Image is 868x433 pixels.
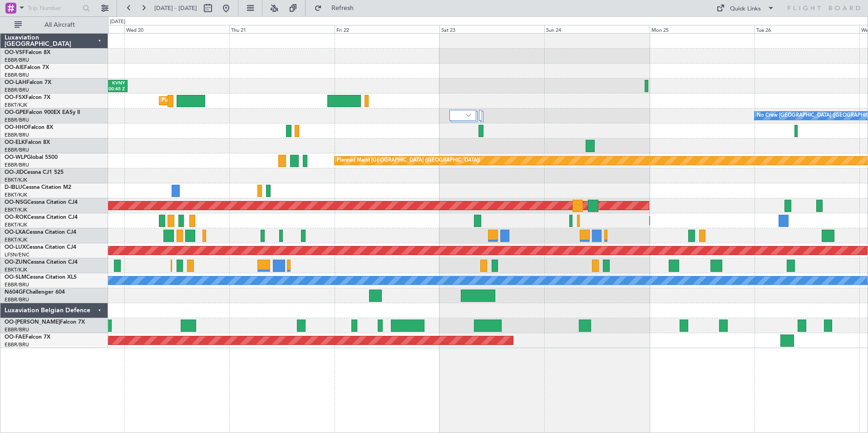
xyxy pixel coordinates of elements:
[5,155,58,160] a: OO-WLPGlobal 5500
[5,147,29,153] a: EBBR/BRU
[5,170,64,175] a: OO-JIDCessna CJ1 525
[5,95,25,100] span: OO-FSX
[5,251,30,258] a: LFSN/ENC
[5,236,27,243] a: EBKT/KJK
[5,110,26,115] span: OO-GPE
[5,50,50,55] a: OO-VSFFalcon 8X
[5,185,22,190] span: D-IBLU
[5,266,27,273] a: EBKT/KJK
[5,326,29,333] a: EBBR/BRU
[5,102,27,108] a: EBKT/KJK
[5,207,27,213] a: EBKT/KJK
[5,65,24,70] span: OO-AIE
[5,245,76,250] a: OO-LUXCessna Citation CJ4
[124,25,229,33] div: Wed 20
[755,25,859,33] div: Tue 26
[5,125,53,130] a: OO-HHOFalcon 8X
[24,22,96,28] span: All Aircraft
[10,18,99,32] button: All Aircraft
[5,72,29,79] a: EBBR/BRU
[5,140,25,145] span: OO-ELK
[5,155,27,160] span: OO-WLP
[730,5,761,14] div: Quick Links
[5,245,26,250] span: OO-LUX
[5,117,29,123] a: EBBR/BRU
[5,320,60,325] span: OO-[PERSON_NAME]
[5,290,26,295] span: N604GF
[229,25,334,33] div: Thu 21
[335,25,439,33] div: Fri 22
[5,110,80,115] a: OO-GPEFalcon 900EX EASy II
[5,192,27,198] a: EBKT/KJK
[110,18,125,26] div: [DATE]
[5,260,27,265] span: OO-ZUN
[5,140,50,145] a: OO-ELKFalcon 8X
[5,57,29,64] a: EBBR/BRU
[5,221,27,228] a: EBKT/KJK
[5,320,85,325] a: OO-[PERSON_NAME]Falcon 7X
[5,230,26,235] span: OO-LXA
[5,230,76,235] a: OO-LXACessna Citation CJ4
[5,80,51,85] a: OO-LAHFalcon 7X
[5,335,50,340] a: OO-FAEFalcon 7X
[310,1,365,15] button: Refresh
[5,341,29,348] a: EBBR/BRU
[5,50,25,55] span: OO-VSF
[5,215,78,220] a: OO-ROKCessna Citation CJ4
[544,25,649,33] div: Sun 24
[5,335,25,340] span: OO-FAE
[650,25,755,33] div: Mon 25
[5,215,27,220] span: OO-ROK
[5,296,29,303] a: EBBR/BRU
[712,1,779,15] button: Quick Links
[5,125,28,130] span: OO-HHO
[5,87,29,93] a: EBBR/BRU
[324,5,362,11] span: Refresh
[5,185,71,190] a: D-IBLUCessna Citation M2
[5,177,27,183] a: EBKT/KJK
[5,290,65,295] a: N604GFChallenger 604
[337,154,480,167] div: Planned Maint [GEOGRAPHIC_DATA] ([GEOGRAPHIC_DATA])
[466,113,471,117] img: arrow-gray.svg
[162,94,267,108] div: Planned Maint Kortrijk-[GEOGRAPHIC_DATA]
[5,162,29,168] a: EBBR/BRU
[439,25,544,33] div: Sat 23
[5,132,29,138] a: EBBR/BRU
[5,200,78,205] a: OO-NSGCessna Citation CJ4
[154,4,197,12] span: [DATE] - [DATE]
[102,86,125,93] div: 00:45 Z
[5,170,24,175] span: OO-JID
[28,1,80,15] input: Trip Number
[5,275,77,280] a: OO-SLMCessna Citation XLS
[5,281,29,288] a: EBBR/BRU
[5,80,26,85] span: OO-LAH
[5,275,26,280] span: OO-SLM
[102,80,125,87] div: KVNY
[5,65,49,70] a: OO-AIEFalcon 7X
[5,260,78,265] a: OO-ZUNCessna Citation CJ4
[5,200,27,205] span: OO-NSG
[5,95,50,100] a: OO-FSXFalcon 7X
